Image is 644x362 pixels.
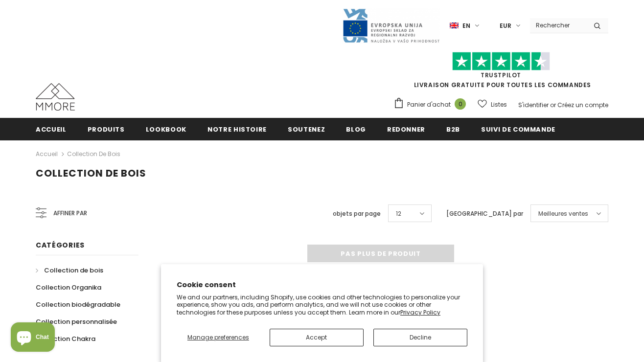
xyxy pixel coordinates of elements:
span: Suivi de commande [481,125,555,134]
span: Collection Organika [36,283,101,292]
span: 0 [455,98,466,110]
p: We and our partners, including Shopify, use cookies and other technologies to personalize your ex... [177,294,467,317]
a: Créez un compte [557,101,608,109]
img: Cas MMORE [36,83,75,111]
span: soutenez [288,125,325,134]
a: Collection Organika [36,279,101,296]
span: or [550,101,556,109]
a: Lookbook [146,118,186,140]
a: Redonner [387,118,425,140]
label: [GEOGRAPHIC_DATA] par [446,209,523,219]
a: Javni Razpis [342,21,440,29]
span: LIVRAISON GRATUITE POUR TOUTES LES COMMANDES [393,56,608,89]
a: Collection biodégradable [36,296,120,313]
span: Manage preferences [187,333,249,341]
label: objets par page [333,209,381,219]
img: Javni Razpis [342,8,440,44]
a: Listes [478,96,507,113]
a: Collection personnalisée [36,313,117,330]
a: Accueil [36,148,58,160]
span: Collection de bois [44,266,103,275]
a: soutenez [288,118,325,140]
a: Panier d'achat 0 [393,97,471,112]
span: Collection de bois [36,166,146,180]
a: TrustPilot [481,71,521,79]
a: Suivi de commande [481,118,555,140]
button: Accept [270,329,364,346]
span: Meilleures ventes [538,209,588,219]
span: Accueil [36,125,67,134]
span: Lookbook [146,125,186,134]
span: Collection personnalisée [36,317,117,326]
a: Privacy Policy [400,308,440,317]
a: Collection Chakra [36,330,95,347]
h2: Cookie consent [177,280,467,290]
button: Decline [373,329,467,346]
a: Blog [346,118,366,140]
span: Notre histoire [207,125,267,134]
span: Blog [346,125,366,134]
span: Produits [88,125,125,134]
span: Collection biodégradable [36,300,120,309]
a: Collection de bois [36,262,103,279]
span: Collection Chakra [36,334,95,343]
span: B2B [446,125,460,134]
a: B2B [446,118,460,140]
a: S'identifier [518,101,549,109]
input: Search Site [530,18,586,32]
img: i-lang-1.png [450,22,459,30]
a: Collection de bois [67,150,120,158]
span: Catégories [36,240,85,250]
span: Panier d'achat [407,100,451,110]
a: Accueil [36,118,67,140]
span: 12 [396,209,401,219]
span: Redonner [387,125,425,134]
a: Produits [88,118,125,140]
button: Manage preferences [177,329,260,346]
span: Affiner par [53,208,87,219]
inbox-online-store-chat: Shopify online store chat [8,322,58,354]
span: Listes [491,100,507,110]
a: Notre histoire [207,118,267,140]
img: Faites confiance aux étoiles pilotes [452,52,550,71]
span: en [462,21,470,31]
span: EUR [500,21,511,31]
